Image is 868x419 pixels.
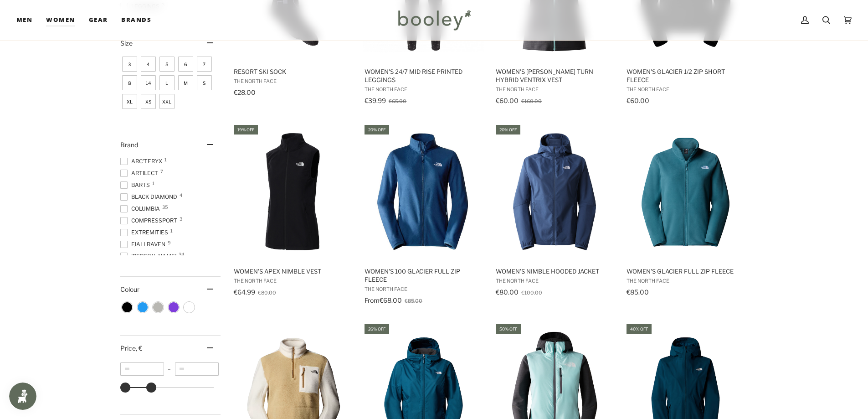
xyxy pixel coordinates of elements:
span: €80.00 [496,288,519,296]
a: Women's 100 Glacier Full Zip Fleece [363,124,484,307]
span: Size: S [197,75,212,90]
span: €85.00 [627,288,649,296]
span: – [164,366,175,372]
span: Size: XS [141,94,156,109]
div: 20% off [365,125,389,134]
span: Women's [PERSON_NAME] Turn Hybrid Ventrix Vest [496,67,614,84]
span: €80.00 [258,290,276,296]
span: Size: L [159,75,175,90]
span: 3 [180,217,182,221]
span: The North Face [496,86,614,93]
div: 26% off [365,324,389,334]
span: Brand [120,141,138,149]
a: Women's Apex Nimble Vest [232,124,353,307]
img: The North Face Women's Glacier Full Zip Fleece Space - Booley Galway [625,131,746,252]
span: Size: 8 [122,75,137,90]
span: Women's 100 Glacier Full Zip Fleece [365,267,483,284]
span: Women's 24/7 Mid Rise Printed Leggings [365,67,483,84]
span: €85.00 [405,298,422,304]
span: €68.00 [380,296,402,304]
span: Colour: Purple [169,302,179,312]
span: Artilect [120,169,161,177]
span: Colour: Grey [153,302,163,312]
span: Price [120,344,142,352]
span: Women's Apex Nimble Vest [234,267,352,275]
span: 9 [168,240,171,245]
span: 1 [164,157,167,162]
span: Size [120,39,133,47]
span: Women's Nimble Hooded Jacket [496,267,614,275]
span: €60.00 [496,97,519,104]
span: Colour: White [184,302,194,312]
img: The North Face Women's Apex Nimble Hooded Jacket Shady Blue - Booley Galway [494,131,615,252]
span: Fjallraven [120,240,168,248]
span: €28.00 [234,88,256,96]
span: Barts [120,181,153,189]
span: Brands [121,16,151,25]
img: Booley [394,7,474,33]
span: Gear [89,16,108,25]
span: Women's Glacier Full Zip Fleece [627,267,745,275]
span: Size: 5 [159,57,175,72]
a: Women's Nimble Hooded Jacket [494,124,615,307]
span: Size: 7 [197,57,212,72]
img: The North Face Women's 100 Glacier Full Zip Shady Blue - Booley Galway [363,131,484,252]
span: The North Face [627,278,745,284]
img: The North Face Women's Apex Nimble Vest TNF Black - Booley Galway [232,131,353,252]
span: 4 [180,193,182,197]
span: COMPRESSPORT [120,217,180,225]
span: Colour: Blue [138,302,148,312]
span: €160.00 [521,98,542,104]
span: Size: 3 [122,57,137,72]
div: 19% off [234,125,258,134]
span: 35 [162,205,168,209]
span: [PERSON_NAME] [120,252,179,260]
span: 7 [160,169,163,174]
span: €39.99 [365,97,386,104]
span: €65.00 [389,98,406,104]
span: , € [136,344,142,352]
div: 40% off [627,324,652,334]
span: €60.00 [627,97,649,104]
span: Size: 6 [178,57,193,72]
span: 34 [179,252,184,257]
span: 1 [152,181,154,186]
span: €100.00 [521,290,542,296]
span: 1 [170,228,173,233]
a: Women's Glacier Full Zip Fleece [625,124,746,307]
span: The North Face [627,86,745,93]
span: Size: 14 [141,75,156,90]
span: Size: XL [122,94,137,109]
span: €64.99 [234,288,255,296]
span: From [365,296,380,304]
span: Extremities [120,228,171,237]
span: Size: M [178,75,193,90]
span: Colour [120,285,146,293]
span: The North Face [234,278,352,284]
span: Black Diamond [120,193,180,201]
span: Women [46,16,75,25]
span: Women's Glacier 1/2 Zip Short Fleece [627,67,745,84]
span: The North Face [365,86,483,93]
div: 50% off [496,324,521,334]
span: Arc'teryx [120,157,165,166]
div: 20% off [496,125,520,134]
span: Columbia [120,205,163,213]
span: The North Face [234,78,352,84]
span: Size: XXL [159,94,175,109]
span: Men [16,16,32,25]
span: Colour: Black [122,302,132,312]
span: The North Face [496,278,614,284]
span: The North Face [365,286,483,292]
span: Resort Ski Sock [234,67,352,76]
span: Size: 4 [141,57,156,72]
iframe: Button to open loyalty program pop-up [9,383,36,410]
